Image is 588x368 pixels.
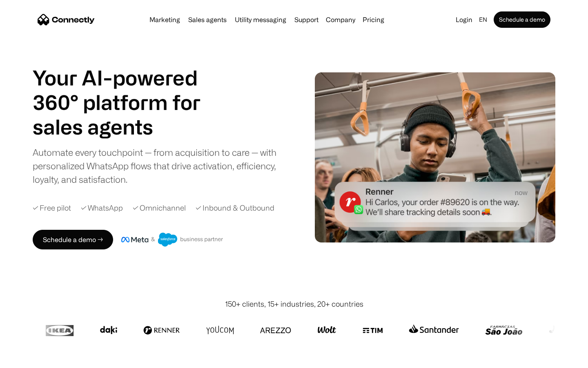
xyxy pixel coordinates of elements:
[33,65,220,114] h1: Your AI-powered 360° platform for
[359,16,388,23] a: Pricing
[81,202,123,213] div: ✓ WhatsApp
[494,11,550,28] a: Schedule a demo
[225,298,363,310] div: 150+ clients, 15+ industries, 20+ countries
[133,202,186,213] div: ✓ Omnichannel
[16,354,49,365] ul: Language list
[146,16,183,23] a: Marketing
[33,146,290,186] div: Automate every touchpoint — from acquisition to care — with personalized WhatsApp flows that driv...
[8,353,49,365] aside: Language selected: English
[185,16,230,23] a: Sales agents
[33,202,71,213] div: ✓ Free pilot
[121,233,223,247] img: Meta and Salesforce business partner badge.
[326,14,355,25] div: Company
[479,14,487,25] div: en
[33,114,220,139] h1: sales agents
[196,202,274,213] div: ✓ Inbound & Outbound
[291,16,322,23] a: Support
[33,230,113,249] a: Schedule a demo →
[452,14,476,25] a: Login
[232,16,290,23] a: Utility messaging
